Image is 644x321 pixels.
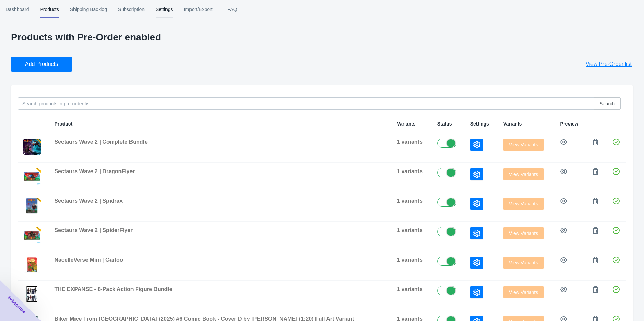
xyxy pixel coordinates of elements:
[54,198,123,204] span: Sectaurs Wave 2 | Spidrax
[224,0,241,18] span: FAQ
[23,257,41,273] img: SDCC25_GarlooCardFront-2048x2048_nobg.png
[397,139,423,145] span: 1 variants
[118,0,145,18] span: Subscription
[5,0,29,18] span: Dashboard
[397,257,423,263] span: 1 variants
[70,0,107,18] span: Shipping Backlog
[18,97,594,110] input: Search products in pre-order list
[156,0,173,18] span: Settings
[397,121,415,127] span: Variants
[397,227,423,233] span: 1 variants
[54,168,135,174] span: Sectaurs Wave 2 | DragonFlyer
[11,57,72,72] button: Add Products
[397,168,423,174] span: 1 variants
[54,227,133,233] span: Sectaurs Wave 2 | SpiderFlyer
[54,139,148,145] span: Sectaurs Wave 2 | Complete Bundle
[25,61,58,68] span: Add Products
[54,121,72,127] span: Product
[397,286,423,292] span: 1 variants
[437,121,452,127] span: Status
[23,198,41,214] img: SEC_Spidrax_Packaging_1x1wpresalecorner.png
[586,61,632,68] span: View Pre-Order list
[23,227,41,243] img: SEC_SpiderFlyer_Packaging_1x1wpresalecorner.png
[503,121,522,127] span: Variants
[40,0,59,18] span: Products
[470,121,489,127] span: Settings
[594,97,621,110] button: Search
[23,168,41,185] img: SEC_DragonFlyer_Packaging_1x1wpresalecorner.png
[11,32,633,43] p: Products with Pre-Order enabled
[54,286,172,292] span: THE EXPANSE - 8-Pack Action Figure Bundle
[23,139,41,155] img: SEC_SpiderFlyer-wSpidrax-Dragonflyer_1x1wpresalecorner.jpg
[54,257,123,263] span: NacelleVerse Mini | Garloo
[577,57,640,72] button: View Pre-Order list
[560,121,578,127] span: Preview
[600,101,615,106] span: Search
[397,198,423,204] span: 1 variants
[184,0,213,18] span: Import/Export
[6,294,27,315] span: Subscribe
